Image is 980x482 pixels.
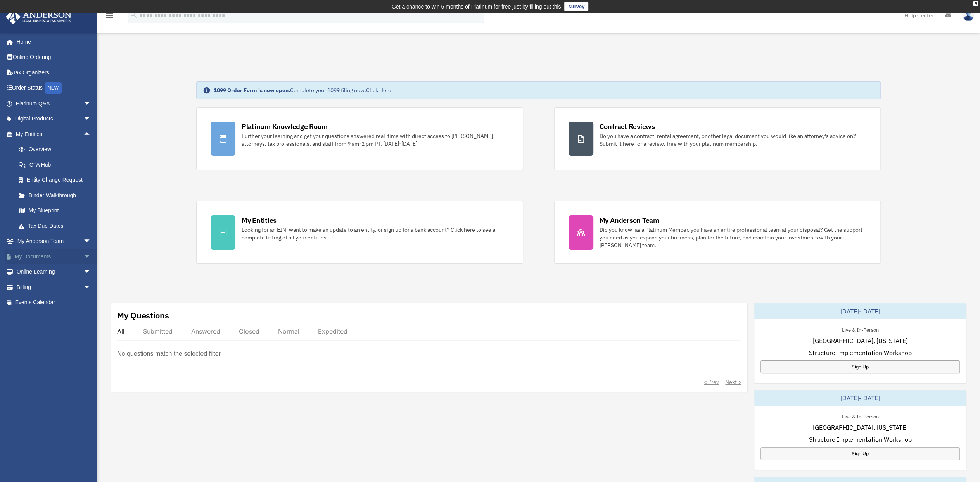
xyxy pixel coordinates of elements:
a: My Documentsarrow_drop_down [5,249,103,264]
a: Sign Up [760,447,960,460]
a: Events Calendar [5,295,103,310]
i: menu [105,11,114,20]
a: Digital Productsarrow_drop_down [5,111,103,127]
div: Normal [278,327,299,335]
div: Live & In-Person [836,325,885,333]
span: arrow_drop_down [83,279,99,295]
span: arrow_drop_up [83,126,99,142]
div: Answered [191,327,220,335]
a: Platinum Q&Aarrow_drop_down [5,96,103,111]
a: Platinum Knowledge Room Further your learning and get your questions answered real-time with dire... [196,107,523,170]
a: Tax Organizers [5,65,103,80]
div: Looking for an EIN, want to make an update to an entity, or sign up for a bank account? Click her... [242,226,509,241]
div: Submitted [143,327,173,335]
a: Click Here. [366,87,393,94]
div: Platinum Knowledge Room [242,122,328,131]
span: arrow_drop_down [83,264,99,280]
div: close [973,1,978,6]
a: Binder Walkthrough [11,188,103,203]
span: arrow_drop_down [83,234,99,250]
div: All [117,327,124,335]
img: User Pic [963,10,974,21]
a: My Anderson Team Did you know, as a Platinum Member, you have an entire professional team at your... [554,201,881,264]
span: [GEOGRAPHIC_DATA], [US_STATE] [813,423,908,432]
a: Contract Reviews Do you have a contract, rental agreement, or other legal document you would like... [554,107,881,170]
img: Anderson Advisors Platinum Portal [3,9,74,24]
span: arrow_drop_down [83,96,99,112]
a: menu [105,14,114,20]
a: Online Ordering [5,50,103,65]
div: [DATE]-[DATE] [754,390,966,406]
a: survey [564,2,588,11]
a: My Anderson Teamarrow_drop_down [5,234,103,249]
a: Online Learningarrow_drop_down [5,264,103,280]
span: arrow_drop_down [83,111,99,127]
span: Structure Implementation Workshop [809,348,912,357]
a: My Entitiesarrow_drop_up [5,126,103,142]
i: search [130,10,138,19]
a: Home [5,34,99,50]
a: CTA Hub [11,157,103,172]
div: My Entities [242,215,277,225]
span: Structure Implementation Workshop [809,435,912,444]
span: [GEOGRAPHIC_DATA], [US_STATE] [813,336,908,345]
div: Live & In-Person [836,412,885,420]
div: NEW [45,82,62,94]
div: Complete your 1099 filing now. [214,86,393,94]
div: Expedited [318,327,347,335]
a: Overview [11,142,103,157]
p: No questions match the selected filter. [117,348,222,359]
div: [DATE]-[DATE] [754,303,966,319]
div: Closed [239,327,259,335]
div: Contract Reviews [600,122,655,131]
div: Get a chance to win 6 months of Platinum for free just by filling out this [392,2,561,11]
a: Sign Up [760,360,960,373]
a: My Blueprint [11,203,103,219]
strong: 1099 Order Form is now open. [214,87,290,94]
a: My Entities Looking for an EIN, want to make an update to an entity, or sign up for a bank accoun... [196,201,523,264]
div: Did you know, as a Platinum Member, you have an entire professional team at your disposal? Get th... [600,226,867,249]
a: Billingarrow_drop_down [5,279,103,295]
div: My Questions [117,310,169,321]
span: arrow_drop_down [83,249,99,265]
a: Tax Due Dates [11,218,103,234]
div: Further your learning and get your questions answered real-time with direct access to [PERSON_NAM... [242,132,509,148]
div: My Anderson Team [600,215,659,225]
a: Entity Change Request [11,172,103,188]
div: Do you have a contract, rental agreement, or other legal document you would like an attorney's ad... [600,132,867,148]
a: Order StatusNEW [5,80,103,96]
